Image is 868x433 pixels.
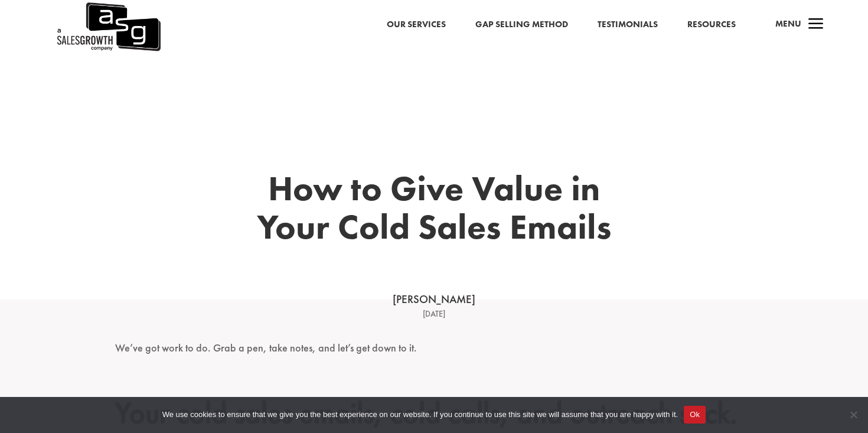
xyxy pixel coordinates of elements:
[251,307,617,321] div: [DATE]
[115,340,753,367] p: We’ve got work to do. Grab a pen, take notes, and let’s get down to it.
[251,292,617,308] div: [PERSON_NAME]
[684,406,706,424] button: Ok
[162,409,678,421] span: We use cookies to ensure that we give you the best experience on our website. If you continue to ...
[239,170,629,252] h1: How to Give Value in Your Cold Sales Emails
[847,409,859,421] span: No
